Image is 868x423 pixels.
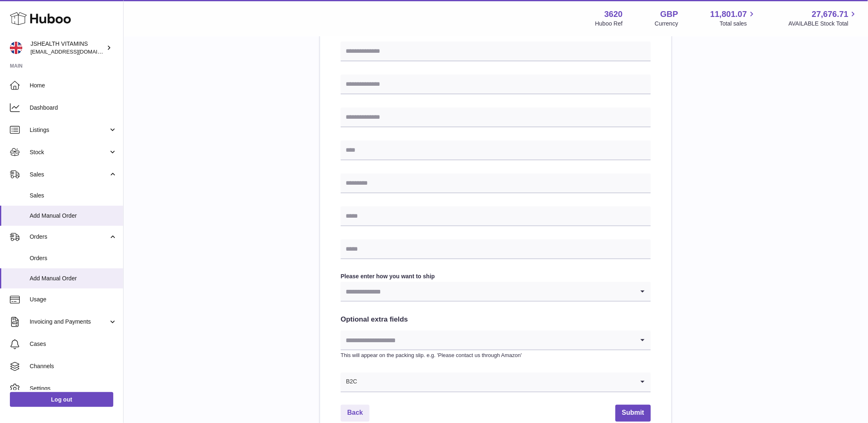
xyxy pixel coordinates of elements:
[30,340,117,348] span: Cases
[10,42,22,54] img: internalAdmin-3620@internal.huboo.com
[710,9,756,28] a: 11,801.07 Total sales
[341,373,651,392] div: Search for option
[595,20,623,28] div: Huboo Ref
[30,254,117,262] span: Orders
[341,282,651,302] div: Search for option
[30,82,117,89] span: Home
[30,233,108,241] span: Orders
[30,40,105,56] div: JSHEALTH VITAMINS
[655,20,678,28] div: Currency
[30,171,108,179] span: Sales
[660,9,678,20] strong: GBP
[341,373,358,392] span: B2C
[30,385,117,392] span: Settings
[341,315,651,324] h2: Optional extra fields
[812,9,849,20] span: 27,676.71
[788,9,858,28] a: 27,676.71 AVAILABLE Stock Total
[341,405,370,422] a: Back
[358,373,634,392] input: Search for option
[341,331,634,350] input: Search for option
[30,275,117,282] span: Add Manual Order
[10,392,113,407] a: Log out
[30,192,117,200] span: Sales
[341,282,634,301] input: Search for option
[30,318,108,326] span: Invoicing and Payments
[30,48,121,55] span: [EMAIL_ADDRESS][DOMAIN_NAME]
[30,362,117,370] span: Channels
[710,9,747,20] span: 11,801.07
[30,104,117,112] span: Dashboard
[30,296,117,303] span: Usage
[30,212,117,220] span: Add Manual Order
[615,405,651,422] button: Submit
[788,20,858,28] span: AVAILABLE Stock Total
[30,148,108,156] span: Stock
[604,9,623,20] strong: 3620
[720,20,756,28] span: Total sales
[30,126,108,134] span: Listings
[341,352,651,360] p: This will appear on the packing slip. e.g. 'Please contact us through Amazon'
[341,273,651,280] label: Please enter how you want to ship
[341,331,651,350] div: Search for option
